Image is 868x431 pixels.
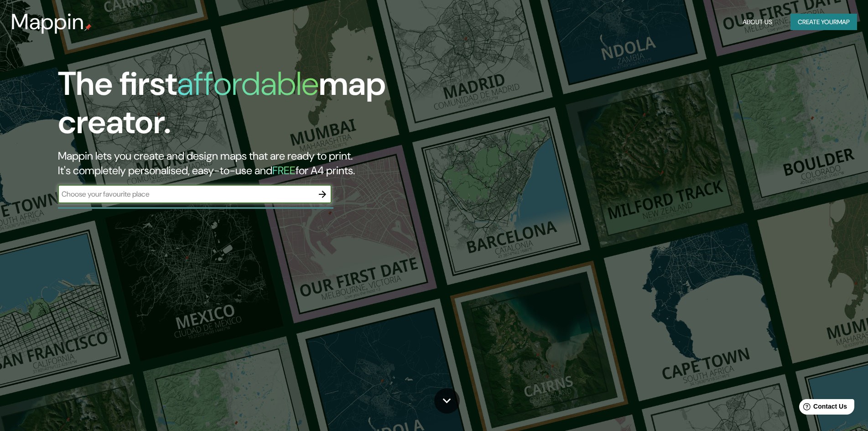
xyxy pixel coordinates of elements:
h5: FREE [272,163,296,177]
img: mappin-pin [84,24,92,31]
button: About Us [739,14,776,31]
button: Create yourmap [790,14,857,31]
h2: Mappin lets you create and design maps that are ready to print. It's completely personalised, eas... [58,149,492,178]
h3: Mappin [11,9,84,35]
input: Choose your favourite place [58,189,313,199]
iframe: Help widget launcher [787,395,858,421]
h1: The first map creator. [58,65,492,149]
h1: affordable [177,62,319,105]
